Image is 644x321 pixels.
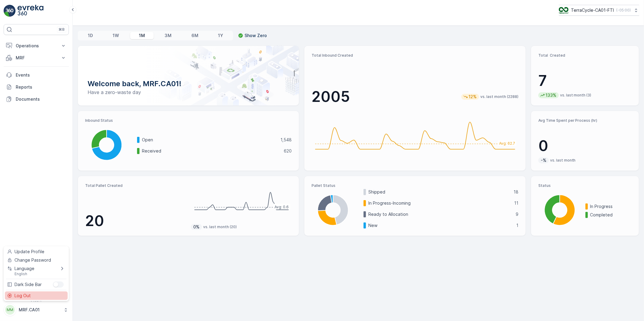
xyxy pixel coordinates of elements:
p: vs. last month (3) [560,93,591,98]
p: Show Zero [245,33,267,39]
p: Welcome back, MRF.CA01! [88,79,289,89]
p: 20 [85,212,186,230]
a: Events [4,69,69,81]
p: 133% [545,92,557,98]
p: 3M [165,33,171,39]
p: 0 [538,137,632,155]
span: Change Password [14,257,51,263]
img: logo_light-DOdMpM7g.png [18,5,43,17]
p: 1Y [218,33,223,39]
p: Completed [590,212,632,218]
span: Update Profile [14,249,44,255]
p: Inbound Status [85,118,292,123]
button: MMMRF.CA01 [4,304,69,316]
p: 7 [538,72,632,90]
p: Have a zero-waste day [88,89,289,96]
p: Total Pallet Created [85,183,186,188]
a: Documents [4,93,69,105]
div: MM [5,305,15,315]
span: Log Out [14,293,31,299]
p: In Progress [590,203,632,209]
span: v 1.50.4 [4,299,69,302]
p: Events [16,72,66,78]
p: 6M [191,33,198,39]
p: ⌘B [59,27,65,32]
a: Reports [4,81,69,93]
p: 11 [514,200,518,206]
p: Avg Time Spent per Process (hr) [538,118,632,123]
p: ( -05:00 ) [616,8,631,13]
p: Status [538,183,632,188]
span: Language [14,266,34,272]
p: MRF [16,55,57,61]
p: 1M [139,33,145,39]
p: Ready to Allocation [368,211,511,217]
p: vs. last month (20) [203,225,237,229]
button: TerraCycle-CA01-FTI(-05:00) [559,5,639,16]
p: 1,548 [280,137,292,143]
p: 1 [516,222,518,228]
p: In Progress-Incoming [368,200,510,206]
p: Reports [16,84,66,90]
p: 12% [468,94,477,100]
p: 0% [193,224,200,230]
p: vs. last month (2288) [480,94,518,99]
p: Documents [16,96,66,102]
p: 18 [514,189,518,195]
p: -% [540,157,547,163]
p: Received [142,148,280,154]
p: Total Created [538,53,632,58]
p: MRF.CA01 [19,307,60,313]
span: English [14,272,34,276]
ul: Menu [4,246,69,301]
p: 2005 [312,88,350,106]
p: 1D [88,33,93,39]
p: Open [142,137,277,143]
button: MRF [4,52,69,64]
p: 620 [284,148,292,154]
p: Shipped [368,189,509,195]
p: TerraCycle-CA01-FTI [571,7,614,13]
p: 9 [516,211,518,217]
img: logo [4,5,16,17]
p: Operations [16,43,57,49]
p: New [368,222,512,228]
p: 1W [113,33,119,39]
button: Operations [4,40,69,52]
p: Pallet Status [312,183,518,188]
span: Dark Side Bar [14,282,42,288]
img: TC_BVHiTW6.png [559,7,569,14]
p: Total Inbound Created [312,53,518,58]
p: vs. last month [550,158,576,163]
